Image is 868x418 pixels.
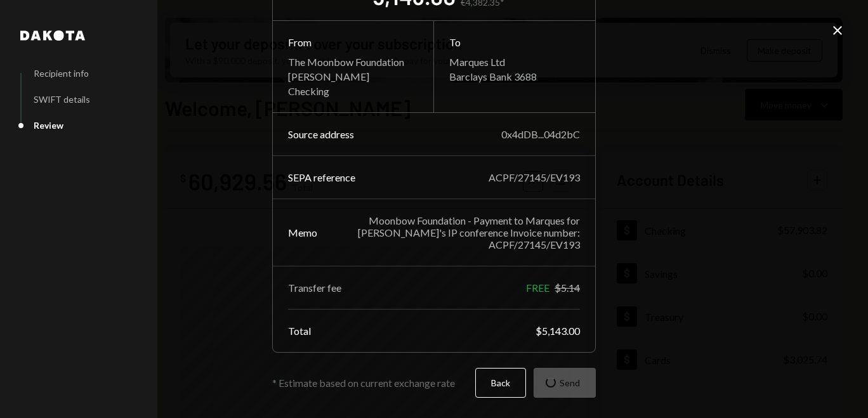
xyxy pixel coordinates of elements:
[489,171,580,183] div: ACPF/27145/EV193
[272,377,468,389] div: * Estimate based on current exchange rate
[288,226,317,238] div: Memo
[449,70,580,82] div: Barclays Bank 3688
[288,282,341,294] div: Transfer fee
[288,171,355,183] div: SEPA reference
[449,36,580,48] div: To
[449,56,580,68] div: Marques Ltd
[288,325,311,337] div: Total
[288,85,418,97] div: Checking
[34,94,90,105] div: SWIFT details
[555,282,580,294] div: $5.14
[536,325,580,337] div: $5,143.00
[501,128,580,140] div: 0x4dDB...04d2bC
[288,70,418,82] div: [PERSON_NAME]
[288,128,354,140] div: Source address
[288,56,418,68] div: The Moonbow Foundation
[475,368,526,398] button: Back
[288,36,418,48] div: From
[34,68,89,79] div: Recipient info
[34,120,63,131] div: Review
[526,282,549,294] div: FREE
[332,214,580,251] div: Moonbow Foundation - Payment to Marques for [PERSON_NAME]'s IP conference Invoice number: ACPF/27...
